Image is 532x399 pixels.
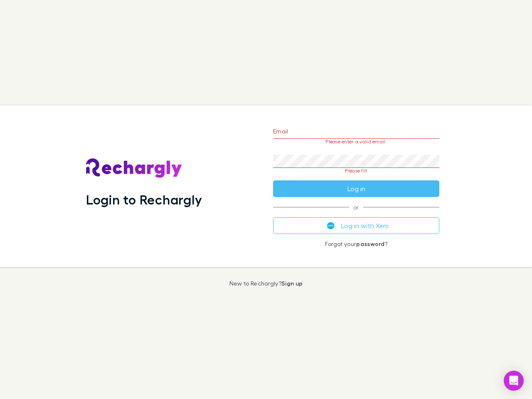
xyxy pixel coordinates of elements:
p: New to Rechargly? [229,280,303,287]
p: Please fill [273,168,439,174]
img: Rechargly's Logo [86,158,182,178]
img: Xero's logo [327,222,335,229]
span: or [273,207,439,207]
p: Forgot your ? [273,241,439,247]
a: password [356,240,384,247]
button: Log in with Xero [273,217,439,234]
h1: Login to Rechargly [86,192,202,207]
p: Please enter a valid email. [273,139,439,145]
div: Open Intercom Messenger [504,371,524,391]
button: Log in [273,180,439,197]
a: Sign up [281,280,303,287]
